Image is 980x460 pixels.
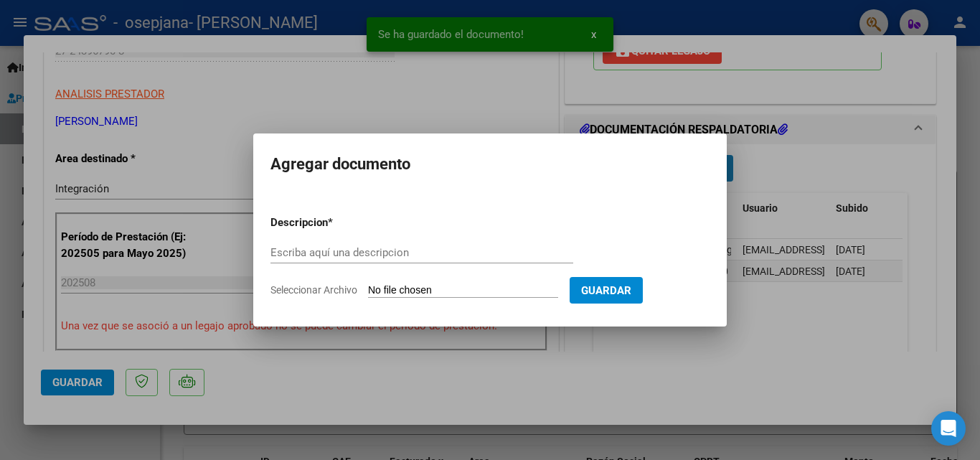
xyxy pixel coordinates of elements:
[581,284,631,297] span: Guardar
[270,215,402,231] p: Descripcion
[270,284,357,296] span: Seleccionar Archivo
[570,277,643,304] button: Guardar
[931,411,966,446] div: Open Intercom Messenger
[270,151,710,178] h2: Agregar documento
